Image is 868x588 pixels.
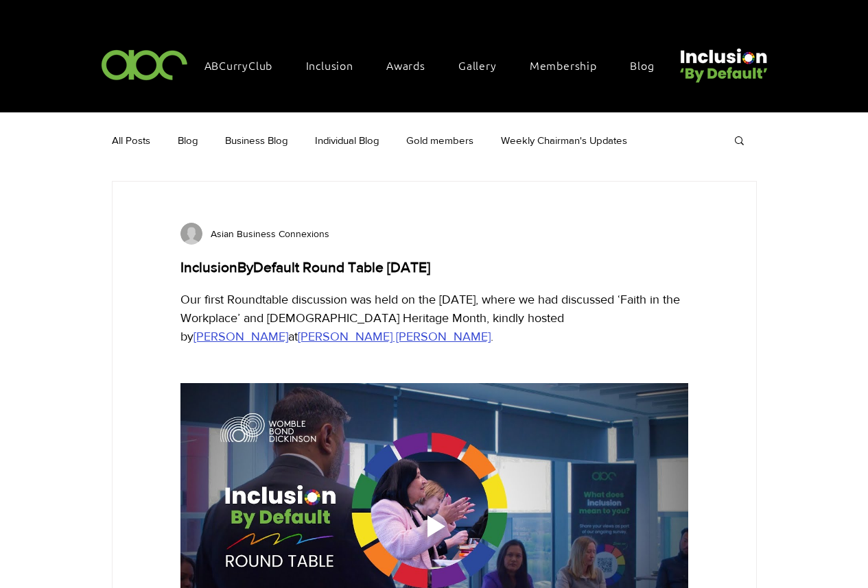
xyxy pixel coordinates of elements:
a: Blog [178,133,198,147]
a: Membership [523,51,618,79]
span: Gallery [458,58,497,73]
span: Inclusion [306,58,353,73]
a: Weekly Chairman's Updates [501,133,627,147]
img: ABC-Logo-Blank-Background-01-01-2.png [97,44,192,84]
a: Business Blog [225,133,288,147]
div: Awards [379,51,446,79]
img: Untitled design (22).png [675,37,770,84]
a: Individual Blog [315,133,379,147]
a: All Posts [112,133,150,147]
a: [PERSON_NAME] [PERSON_NAME] [298,330,491,343]
span: at [288,330,298,343]
a: [PERSON_NAME] [193,330,288,343]
a: Gold members [406,133,473,147]
div: Inclusion [299,51,374,79]
span: Our first Roundtable discussion was held on the [DATE], where we had discussed ‘Faith in the Work... [180,293,683,343]
span: Membership [530,58,597,73]
a: Gallery [451,51,517,79]
span: Awards [386,58,425,73]
nav: Site [198,51,675,79]
a: Blog [623,51,675,79]
span: ABCurryClub [204,58,273,73]
a: ABCurryClub [198,51,294,79]
span: Blog [630,58,654,73]
div: Search [733,134,746,145]
h1: InclusionByDefault Round Table [DATE] [180,257,688,277]
span: . [491,330,493,343]
nav: Blog [110,112,719,167]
